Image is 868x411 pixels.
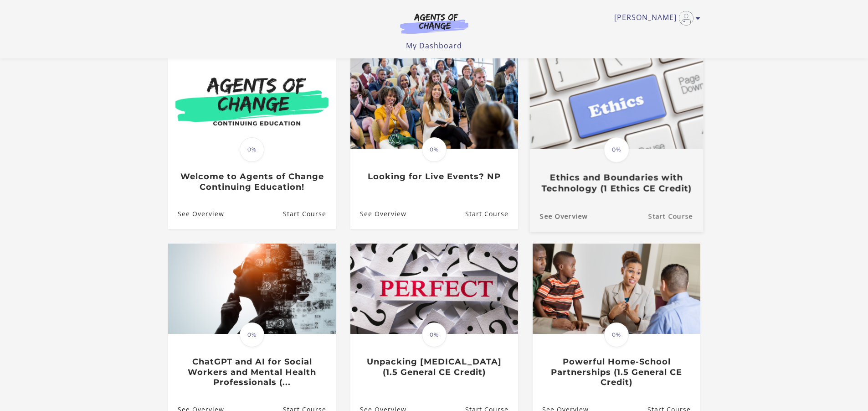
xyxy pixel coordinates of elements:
[539,172,693,193] h3: Ethics and Boundaries with Technology (1 Ethics CE Credit)
[178,357,326,388] h3: ChatGPT and AI for Social Workers and Mental Health Professionals (...
[240,323,264,347] span: 0%
[648,201,703,232] a: Ethics and Boundaries with Technology (1 Ethics CE Credit): Resume Course
[390,13,478,34] img: Agents of Change Logo
[604,137,629,162] span: 0%
[614,11,696,26] a: Toggle menu
[360,172,508,182] h3: Looking for Live Events? NP
[529,201,587,232] a: Ethics and Boundaries with Technology (1 Ethics CE Credit): See Overview
[240,137,264,162] span: 0%
[604,323,629,347] span: 0%
[168,199,224,229] a: Welcome to Agents of Change Continuing Education!: See Overview
[178,172,326,192] h3: Welcome to Agents of Change Continuing Education!
[465,199,518,229] a: Looking for Live Events? NP: Resume Course
[406,41,462,51] a: My Dashboard
[360,357,508,377] h3: Unpacking [MEDICAL_DATA] (1.5 General CE Credit)
[542,357,690,388] h3: Powerful Home-School Partnerships (1.5 General CE Credit)
[422,137,447,162] span: 0%
[350,199,406,229] a: Looking for Live Events? NP: See Overview
[422,323,447,347] span: 0%
[282,199,335,229] a: Welcome to Agents of Change Continuing Education!: Resume Course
